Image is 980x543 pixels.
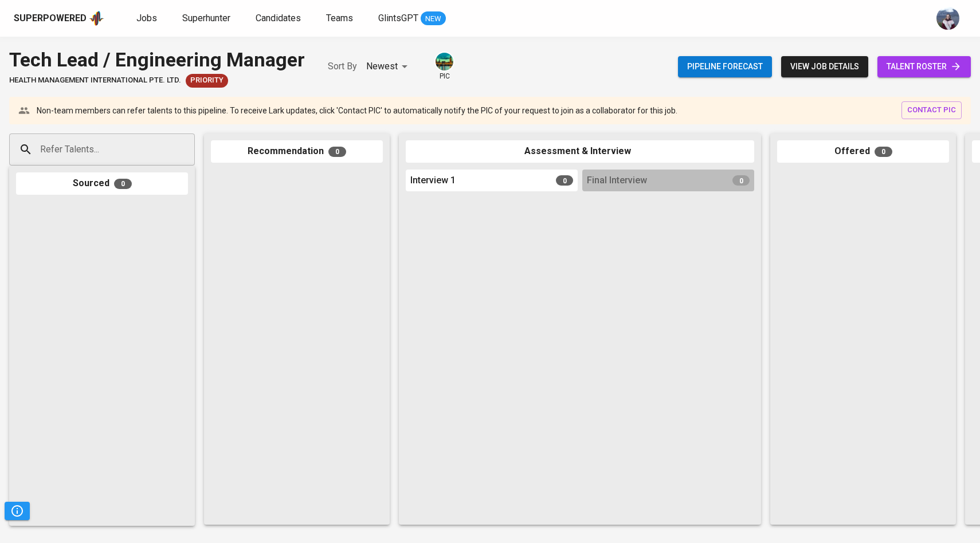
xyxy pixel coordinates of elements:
a: Superhunter [182,11,233,26]
span: 0 [875,147,892,157]
span: Candidates [256,13,301,23]
span: 0 [328,147,346,157]
span: view job details [790,60,859,74]
span: HEALTH MANAGEMENT INTERNATIONAL PTE. LTD. [9,75,181,86]
span: contact pic [907,104,956,117]
p: Newest [366,60,398,73]
span: Interview 1 [410,174,456,187]
span: Teams [326,13,353,23]
div: Newest [366,56,411,77]
p: Sort By [328,60,357,73]
span: talent roster [887,60,962,74]
img: a5d44b89-0c59-4c54-99d0-a63b29d42bd3.jpg [436,53,453,70]
button: view job details [781,56,868,77]
a: Teams [326,11,355,26]
span: Jobs [136,13,157,23]
span: Pipeline forecast [687,60,763,74]
button: Pipeline forecast [678,56,772,77]
a: Superpoweredapp logo [14,10,104,27]
div: pic [434,52,454,81]
a: Candidates [256,11,303,26]
div: Assessment & Interview [406,140,754,163]
img: app logo [89,10,104,27]
span: NEW [421,13,446,25]
img: christine.raharja@glints.com [936,7,959,30]
span: 0 [114,179,132,189]
div: New Job received from Demand Team [186,74,228,88]
span: Superhunter [182,13,230,23]
span: GlintsGPT [378,13,418,23]
div: Superpowered [14,12,87,25]
a: GlintsGPT NEW [378,11,446,26]
div: Tech Lead / Engineering Manager [9,46,305,74]
span: Priority [186,75,228,86]
div: Sourced [16,172,188,195]
a: Jobs [136,11,159,26]
span: Final Interview [587,174,647,187]
div: Offered [777,140,949,163]
button: Pipeline Triggers [5,502,30,520]
button: contact pic [901,101,962,119]
a: talent roster [877,56,971,77]
span: 0 [556,175,573,186]
span: 0 [732,175,750,186]
p: Non-team members can refer talents to this pipeline. To receive Lark updates, click 'Contact PIC'... [37,105,677,116]
button: Open [189,148,191,151]
div: Recommendation [211,140,383,163]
